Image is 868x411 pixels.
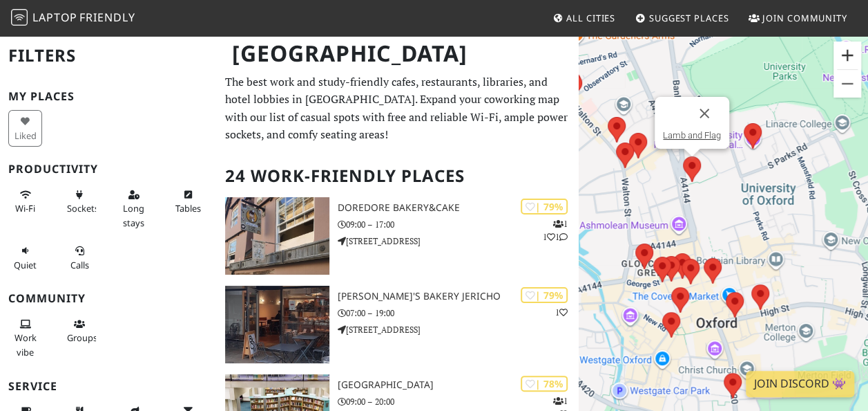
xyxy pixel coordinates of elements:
[338,379,579,391] h3: [GEOGRAPHIC_DATA]
[8,292,209,305] h3: Community
[171,183,205,220] button: Tables
[63,239,97,276] button: Calls
[15,202,35,214] span: Stable Wi-Fi
[521,199,568,214] div: | 79%
[32,10,77,25] span: Laptop
[338,307,579,320] p: 07:00 – 19:00
[225,73,570,144] p: The best work and study-friendly cafes, restaurants, libraries, and hotel lobbies in [GEOGRAPHIC_...
[79,10,135,25] span: Friendly
[521,287,568,303] div: | 79%
[8,239,42,276] button: Quiet
[746,371,854,397] a: Join Discord 👾
[225,155,570,197] h2: 24 Work-Friendly Places
[543,217,568,244] p: 1 1 1
[833,70,861,98] button: Zoom out
[649,12,729,24] span: Suggest Places
[688,97,721,130] button: Close
[8,183,42,220] button: Wi-Fi
[175,202,201,214] span: Work-friendly tables
[67,331,97,344] span: Group tables
[67,202,99,214] span: Power sockets
[743,6,853,30] a: Join Community
[217,286,579,363] a: GAIL's Bakery Jericho | 79% 1 [PERSON_NAME]'s Bakery Jericho 07:00 – 19:00 [STREET_ADDRESS]
[123,202,144,228] span: Long stays
[8,163,209,176] h3: Productivity
[11,6,135,30] a: LaptopFriendly LaptopFriendly
[762,12,847,24] span: Join Community
[338,395,579,408] p: 09:00 – 20:00
[555,306,568,319] p: 1
[117,183,151,234] button: Long stays
[521,376,568,392] div: | 78%
[11,9,28,26] img: LaptopFriendly
[15,331,37,358] span: People working
[8,380,209,393] h3: Service
[338,291,579,302] h3: [PERSON_NAME]'s Bakery Jericho
[14,259,37,271] span: Quiet
[221,35,576,73] h1: [GEOGRAPHIC_DATA]
[63,313,97,349] button: Groups
[338,202,579,214] h3: DoreDore Bakery&Cake
[225,197,329,275] img: DoreDore Bakery&Cake
[217,197,579,275] a: DoreDore Bakery&Cake | 79% 111 DoreDore Bakery&Cake 09:00 – 17:00 [STREET_ADDRESS]
[63,183,97,220] button: Sockets
[566,12,615,24] span: All Cities
[8,35,209,77] h2: Filters
[630,6,735,30] a: Suggest Places
[833,42,861,69] button: Zoom in
[8,90,209,103] h3: My Places
[547,6,621,30] a: All Cities
[338,323,579,336] p: [STREET_ADDRESS]
[225,286,329,363] img: GAIL's Bakery Jericho
[70,259,89,271] span: Video/audio calls
[338,235,579,248] p: [STREET_ADDRESS]
[8,313,42,363] button: Work vibe
[338,218,579,231] p: 09:00 – 17:00
[663,130,721,140] a: Lamb and Flag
